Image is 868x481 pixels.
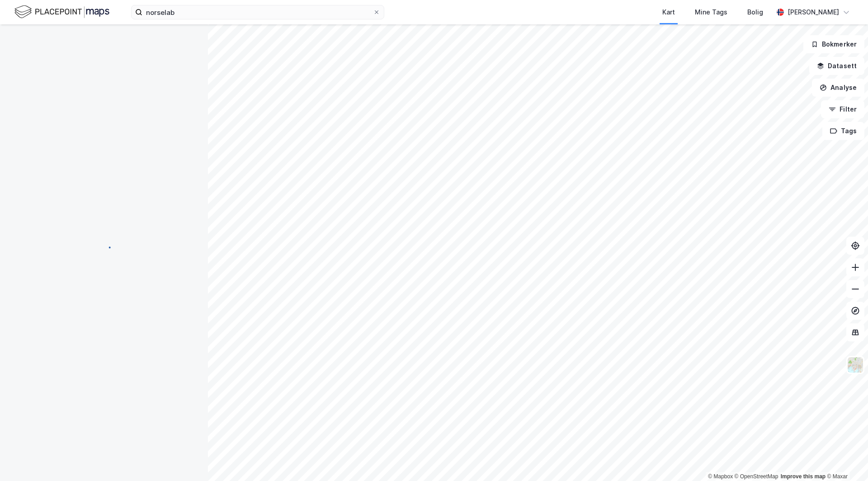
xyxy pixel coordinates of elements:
[781,473,826,480] a: Improve this map
[812,79,864,97] button: Analyse
[142,5,373,19] input: Søk på adresse, matrikkel, gårdeiere, leietakere eller personer
[662,7,675,18] div: Kart
[823,438,868,481] div: Kontrollprogram for chat
[847,356,864,374] img: Z
[822,122,864,140] button: Tags
[708,473,733,480] a: Mapbox
[695,7,727,18] div: Mine Tags
[747,7,763,18] div: Bolig
[735,473,778,480] a: OpenStreetMap
[809,57,864,75] button: Datasett
[823,438,868,481] iframe: Chat Widget
[97,240,111,255] img: spinner.a6d8c91a73a9ac5275cf975e30b51cfb.svg
[821,100,864,118] button: Filter
[803,35,864,53] button: Bokmerker
[14,4,109,20] img: logo.f888ab2527a4732fd821a326f86c7f29.svg
[788,7,839,18] div: [PERSON_NAME]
